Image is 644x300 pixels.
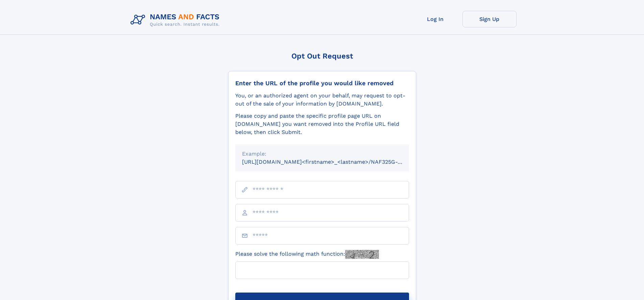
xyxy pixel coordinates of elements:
[235,250,379,259] label: Please solve the following math function:
[235,112,409,136] div: Please copy and paste the specific profile page URL on [DOMAIN_NAME] you want removed into the Pr...
[228,52,416,60] div: Opt Out Request
[242,150,402,158] div: Example:
[242,159,422,165] small: [URL][DOMAIN_NAME]<firstname>_<lastname>/NAF325G-xxxxxxxx
[408,11,462,27] a: Log In
[235,79,409,87] div: Enter the URL of the profile you would like removed
[235,92,409,108] div: You, or an authorized agent on your behalf, may request to opt-out of the sale of your informatio...
[128,11,225,29] img: Logo Names and Facts
[462,11,517,27] a: Sign Up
